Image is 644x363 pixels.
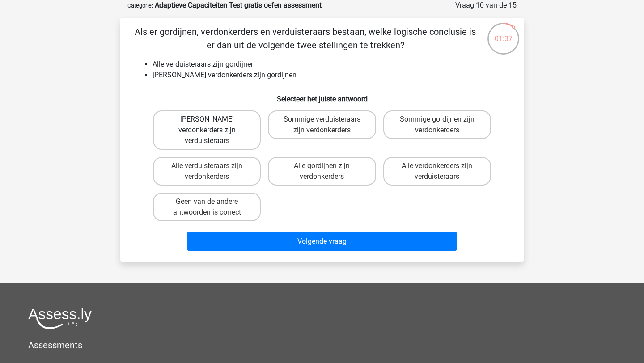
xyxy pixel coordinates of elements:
label: Alle verduisteraars zijn verdonkerders [153,157,261,186]
p: Als er gordijnen, verdonkerders en verduisteraars bestaan, welke logische conclusie is er dan uit... [135,25,476,52]
label: Alle gordijnen zijn verdonkerders [268,157,376,186]
label: Sommige verduisteraars zijn verdonkerders [268,110,376,139]
div: 01:37 [487,22,520,44]
li: Alle verduisteraars zijn gordijnen [153,59,509,70]
li: [PERSON_NAME] verdonkerders zijn gordijnen [153,70,509,80]
small: Categorie: [127,2,153,9]
button: Volgende vraag [187,232,458,251]
strong: Adaptieve Capaciteiten Test gratis oefen assessment [155,1,322,9]
h6: Selecteer het juiste antwoord [135,88,509,103]
label: Sommige gordijnen zijn verdonkerders [383,110,491,139]
h5: Assessments [28,340,616,350]
img: Assessly logo [28,308,92,329]
label: [PERSON_NAME] verdonkerders zijn verduisteraars [153,110,261,150]
label: Geen van de andere antwoorden is correct [153,193,261,221]
label: Alle verdonkerders zijn verduisteraars [383,157,491,186]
